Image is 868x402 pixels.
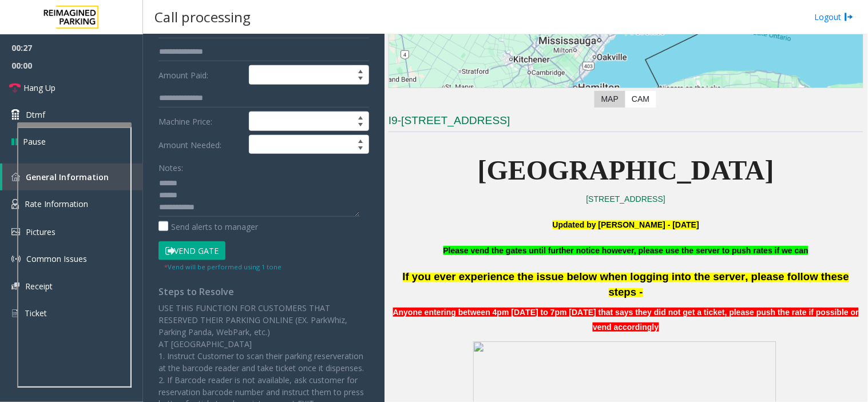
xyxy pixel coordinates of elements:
[158,158,183,174] label: Notes:
[478,155,774,185] span: [GEOGRAPHIC_DATA]
[149,3,256,31] h3: Call processing
[164,262,282,271] small: Vend will be performed using 1 tone
[156,112,246,131] label: Machine Price:
[158,286,369,297] h4: Steps to Resolve
[553,220,699,229] b: Updated by [PERSON_NAME] - [DATE]
[11,199,19,209] img: 'icon'
[845,11,854,23] img: logout
[594,91,625,108] label: Map
[11,282,19,290] img: 'icon'
[23,82,56,94] span: Hang Up
[2,164,143,190] a: General Information
[815,11,854,23] a: Logout
[11,228,20,236] img: 'icon'
[352,121,368,130] span: Decrease value
[389,113,863,132] h3: I9-[STREET_ADDRESS]
[352,112,368,121] span: Increase value
[393,308,859,331] span: Anyone entering between 4pm [DATE] to 7pm [DATE] that says they did not get a ticket, please push...
[11,308,19,319] img: 'icon'
[158,221,258,233] label: Send alerts to manager
[586,194,665,204] a: [STREET_ADDRESS]
[403,270,850,298] span: If you ever experience the issue below when logging into the server, please follow these steps -
[625,91,656,108] label: CAM
[156,65,246,85] label: Amount Paid:
[352,145,368,154] span: Decrease value
[443,246,809,255] b: Please vend the gates until further notice however, please use the server to push rates if we can
[11,254,21,264] img: 'icon'
[156,135,246,154] label: Amount Needed:
[352,136,368,145] span: Increase value
[11,173,20,181] img: 'icon'
[352,75,368,84] span: Decrease value
[158,241,225,261] button: Vend Gate
[26,109,45,121] span: Dtmf
[352,66,368,75] span: Increase value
